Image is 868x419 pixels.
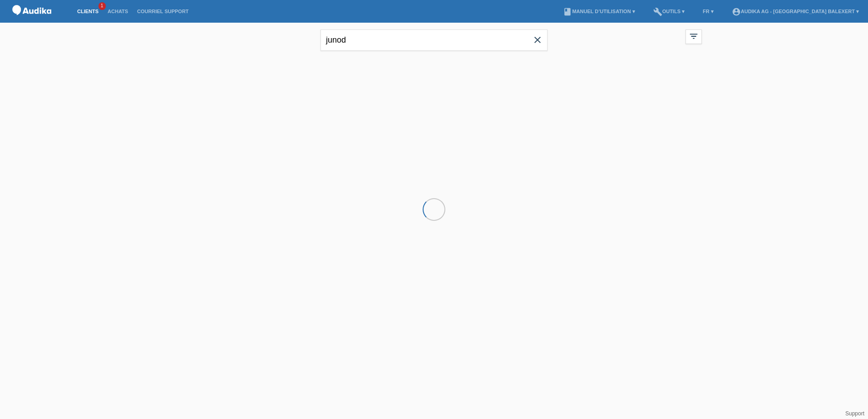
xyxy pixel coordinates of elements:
a: buildOutils ▾ [649,9,689,14]
a: POS — MF Group [9,18,54,24]
a: bookManuel d’utilisation ▾ [558,9,639,14]
i: close [532,34,543,45]
a: Courriel Support [133,9,193,14]
i: build [653,7,662,16]
a: account_circleAudika AG - [GEOGRAPHIC_DATA] Balexert ▾ [727,9,863,14]
a: Support [845,410,864,417]
i: filter_list [689,31,699,41]
a: Clients [73,9,103,14]
i: account_circle [732,7,741,16]
i: book [563,7,572,16]
a: FR ▾ [698,9,718,14]
a: Achats [103,9,133,14]
span: 1 [99,2,106,10]
input: Recherche... [321,29,547,51]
